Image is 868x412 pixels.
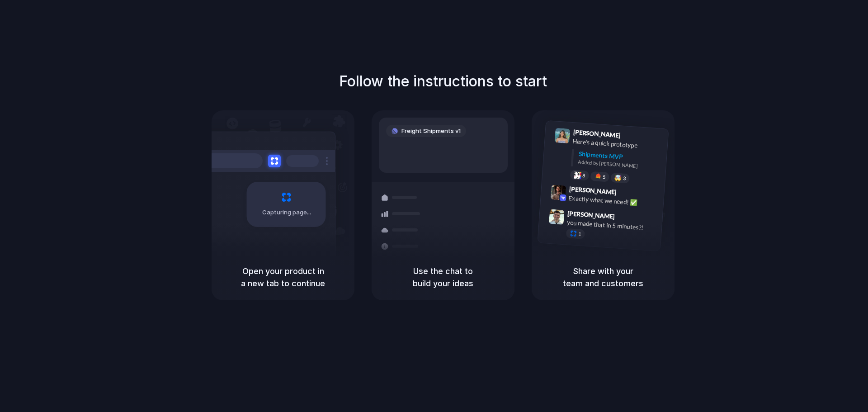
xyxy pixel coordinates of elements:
[623,132,642,142] span: 9:41 AM
[567,208,615,222] span: [PERSON_NAME]
[262,208,312,217] span: Capturing page
[566,218,657,233] div: you made that in 5 minutes?!
[401,127,461,136] span: Freight Shipments v1
[623,176,626,181] span: 3
[569,184,617,197] span: [PERSON_NAME]
[619,188,638,199] span: 9:42 AM
[222,265,344,289] h5: Open your product in a new tab to continue
[578,149,662,164] div: Shipments MVP
[568,193,659,208] div: Exactly what we need! ✅
[603,175,606,180] span: 5
[572,137,663,152] div: Here's a quick prototype
[578,232,581,237] span: 1
[614,175,622,181] div: 🤯
[339,71,547,92] h1: Follow the instructions to start
[582,173,585,178] span: 8
[382,265,504,289] h5: Use the chat to build your ideas
[573,127,621,140] span: [PERSON_NAME]
[618,213,636,223] span: 9:47 AM
[542,265,664,289] h5: Share with your team and customers
[578,158,661,171] div: Added by [PERSON_NAME]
